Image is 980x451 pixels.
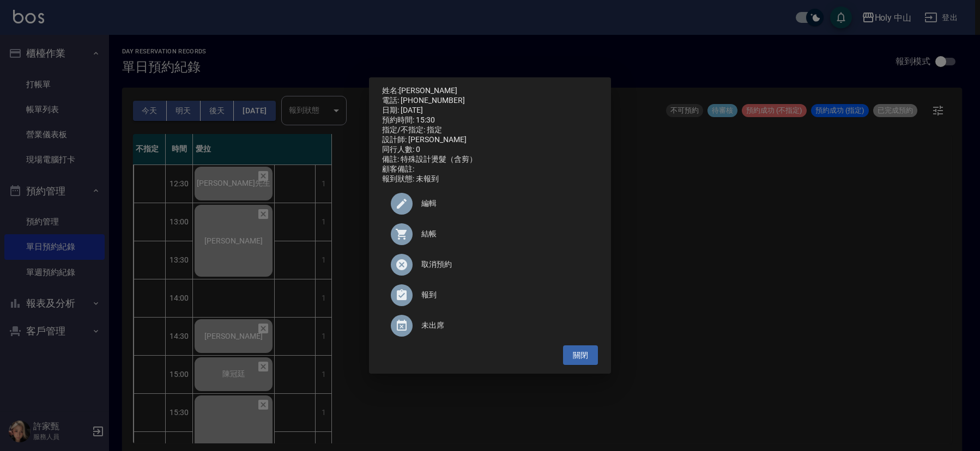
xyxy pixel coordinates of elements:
[382,115,598,125] div: 預約時間: 15:30
[421,198,589,209] span: 編輯
[382,125,598,135] div: 指定/不指定: 指定
[421,320,589,331] span: 未出席
[382,174,598,184] div: 報到狀態: 未報到
[382,106,598,115] div: 日期: [DATE]
[382,86,598,96] p: 姓名:
[382,164,598,174] div: 顧客備註:
[382,145,598,155] div: 同行人數: 0
[421,259,589,270] span: 取消預約
[382,280,598,310] div: 報到
[382,219,598,249] a: 結帳
[382,135,598,145] div: 設計師: [PERSON_NAME]
[421,228,589,240] span: 結帳
[421,289,589,301] span: 報到
[382,249,598,280] div: 取消預約
[382,155,598,164] div: 備註: 特殊設計燙髮（含剪）
[382,188,598,219] div: 編輯
[399,86,457,95] a: [PERSON_NAME]
[382,310,598,341] div: 未出席
[382,96,598,106] div: 電話: [PHONE_NUMBER]
[563,345,598,365] button: 關閉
